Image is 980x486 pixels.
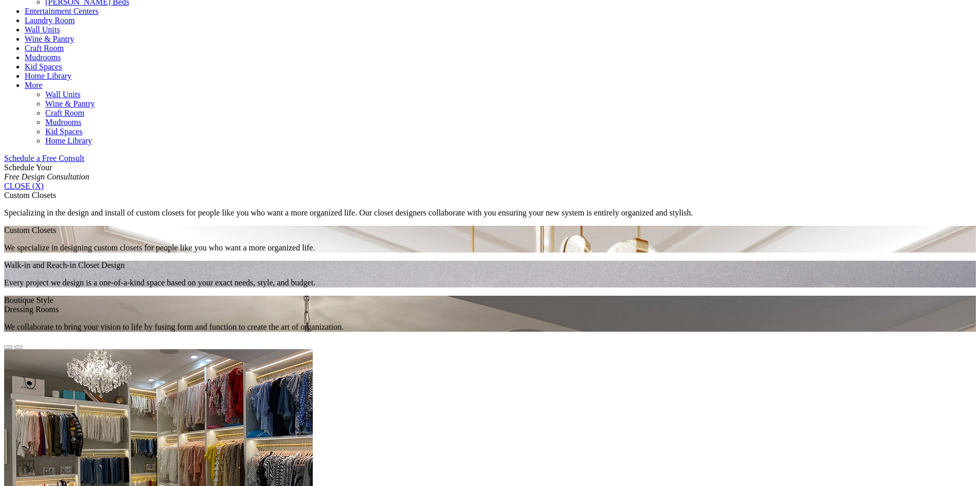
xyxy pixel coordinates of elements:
[45,136,92,145] a: Home Library
[45,99,95,108] a: Wine & Pantry
[25,53,61,62] a: Mudrooms
[45,109,84,117] a: Craft Room
[45,90,80,99] a: Wall Units
[4,182,44,190] a: CLOSE (X)
[25,7,99,15] a: Entertainment Centers
[4,243,976,253] p: We specialize in designing custom closets for people like you who want a more organized life.
[4,163,90,181] span: Schedule Your
[25,71,72,80] a: Home Library
[4,278,976,287] p: Every project we design is a one-of-a-kind space based on your exact needs, style, and budget.
[25,62,62,71] a: Kid Spaces
[4,261,124,269] span: Walk-in and Reach-in Closet Design
[4,346,12,349] button: Click here to play slide show
[4,296,59,314] span: Boutique Style Dressing Rooms
[25,16,75,25] a: Laundry Room
[45,118,81,127] a: Mudrooms
[25,25,60,34] a: Wall Units
[14,346,23,349] button: Click here to pause slide show
[4,191,56,200] span: Custom Closets
[25,81,43,89] a: More menu text will display only on big screen
[4,322,976,332] p: We collaborate to bring your vision to life by fusing form and function to create the art of orga...
[4,172,90,181] em: Free Design Consultation
[25,34,74,43] a: Wine & Pantry
[4,226,56,235] span: Custom Closets
[4,154,84,163] a: Schedule a Free Consult (opens a dropdown menu)
[45,127,82,136] a: Kid Spaces
[25,44,64,52] a: Craft Room
[4,208,976,218] p: Specializing in the design and install of custom closets for people like you who want a more orga...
